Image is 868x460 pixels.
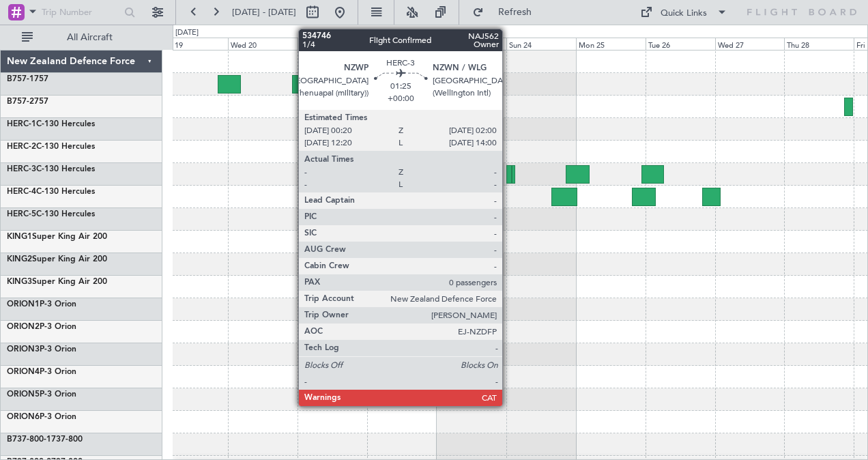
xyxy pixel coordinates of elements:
button: Quick Links [633,1,734,23]
div: Tue 19 [158,38,228,50]
div: [DATE] [175,27,199,39]
a: ORION2P-3 Orion [7,323,76,331]
span: HERC-1 [7,120,36,128]
button: Refresh [466,1,548,23]
a: ORION1P-3 Orion [7,300,76,308]
span: B757-2 [7,98,34,106]
a: HERC-5C-130 Hercules [7,210,95,218]
span: HERC-3 [7,165,36,173]
a: HERC-1C-130 Hercules [7,120,95,128]
a: KING1Super King Air 200 [7,233,107,241]
span: KING3 [7,278,32,286]
a: KING3Super King Air 200 [7,278,107,286]
span: ORION6 [7,413,40,421]
a: HERC-3C-130 Hercules [7,165,95,173]
a: HERC-4C-130 Hercules [7,188,95,196]
a: HERC-2C-130 Hercules [7,143,95,151]
a: ORION6P-3 Orion [7,413,76,421]
div: Mon 25 [576,38,646,50]
a: B757-2757 [7,98,48,106]
div: Wed 27 [715,38,785,50]
span: ORION3 [7,345,40,354]
span: KING1 [7,233,32,241]
a: KING2Super King Air 200 [7,255,107,263]
a: ORION4P-3 Orion [7,368,76,376]
a: ORION3P-3 Orion [7,345,76,354]
a: B757-1757 [7,75,48,83]
div: Thu 21 [298,38,367,50]
span: B757-1 [7,75,34,83]
button: All Aircraft [15,27,148,48]
span: ORION4 [7,368,40,376]
span: Refresh [487,8,544,17]
div: Quick Links [661,7,707,20]
div: Wed 20 [228,38,298,50]
input: Trip Number [42,2,120,23]
span: HERC-4 [7,188,36,196]
span: B737-800-1 [7,435,51,444]
span: ORION2 [7,323,40,331]
span: HERC-2 [7,143,36,151]
span: All Aircraft [35,33,144,42]
span: ORION5 [7,390,40,399]
div: Sun 24 [506,38,576,50]
span: KING2 [7,255,32,263]
div: Thu 28 [784,38,854,50]
a: B737-800-1737-800 [7,435,83,444]
span: [DATE] - [DATE] [232,6,296,18]
a: ORION5P-3 Orion [7,390,76,399]
span: HERC-5 [7,210,36,218]
div: Tue 26 [646,38,715,50]
span: ORION1 [7,300,40,308]
div: Fri 22 [367,38,437,50]
div: Sat 23 [437,38,506,50]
